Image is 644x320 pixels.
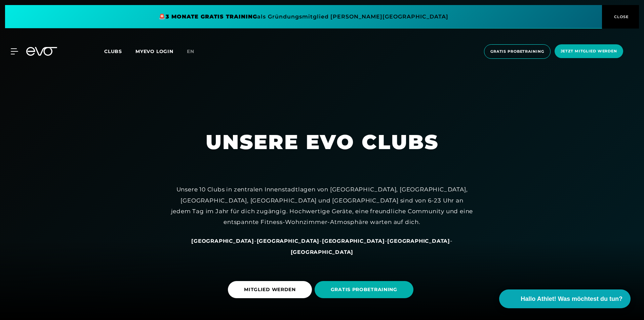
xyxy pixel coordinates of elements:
div: - - - - [171,235,473,257]
span: MITGLIED WERDEN [244,286,296,293]
span: Hallo Athlet! Was möchtest du tun? [521,294,622,304]
button: Hallo Athlet! Was möchtest du tun? [499,289,631,308]
a: en [187,48,202,55]
button: CLOSE [602,5,639,29]
a: [GEOGRAPHIC_DATA] [387,237,450,244]
span: [GEOGRAPHIC_DATA] [322,238,385,244]
span: [GEOGRAPHIC_DATA] [191,238,254,244]
a: [GEOGRAPHIC_DATA] [291,248,354,255]
span: GRATIS PROBETRAINING [331,286,397,293]
a: Gratis Probetraining [482,44,553,59]
span: Gratis Probetraining [490,49,544,54]
span: en [187,48,194,54]
span: CLOSE [612,14,629,20]
a: MYEVO LOGIN [135,48,173,54]
a: GRATIS PROBETRAINING [315,276,416,303]
a: Clubs [104,48,135,54]
div: Unsere 10 Clubs in zentralen Innenstadtlagen von [GEOGRAPHIC_DATA], [GEOGRAPHIC_DATA], [GEOGRAPHI... [171,184,473,227]
a: [GEOGRAPHIC_DATA] [191,237,254,244]
h1: UNSERE EVO CLUBS [206,129,439,155]
span: [GEOGRAPHIC_DATA] [387,238,450,244]
span: [GEOGRAPHIC_DATA] [257,238,320,244]
a: MITGLIED WERDEN [228,276,315,303]
span: Clubs [104,48,122,54]
a: Jetzt Mitglied werden [553,44,625,59]
a: [GEOGRAPHIC_DATA] [322,237,385,244]
a: [GEOGRAPHIC_DATA] [257,237,320,244]
span: Jetzt Mitglied werden [561,48,617,54]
